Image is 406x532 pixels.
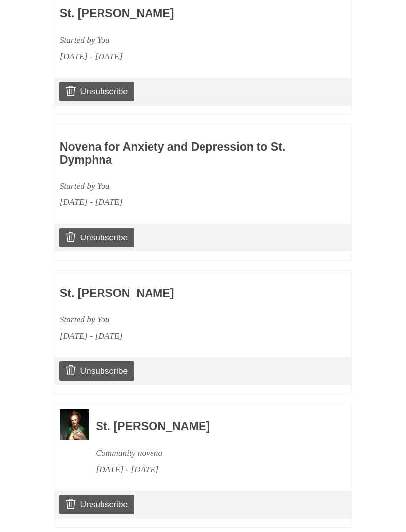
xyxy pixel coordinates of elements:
[60,8,289,21] h3: St. [PERSON_NAME]
[60,49,289,65] div: [DATE] - [DATE]
[96,421,324,434] h3: St. [PERSON_NAME]
[60,328,289,345] div: [DATE] - [DATE]
[96,445,324,462] div: Community novena
[60,312,289,328] div: Started by You
[59,495,134,514] a: Unsubscribe
[59,362,134,381] a: Unsubscribe
[96,462,324,478] div: [DATE] - [DATE]
[60,178,289,195] div: Started by You
[60,194,289,211] div: [DATE] - [DATE]
[60,288,289,300] h3: St. [PERSON_NAME]
[60,32,289,49] div: Started by You
[60,141,289,167] h3: Novena for Anxiety and Depression to St. Dymphna
[60,410,89,441] img: Novena image
[59,229,134,247] a: Unsubscribe
[59,82,134,101] a: Unsubscribe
